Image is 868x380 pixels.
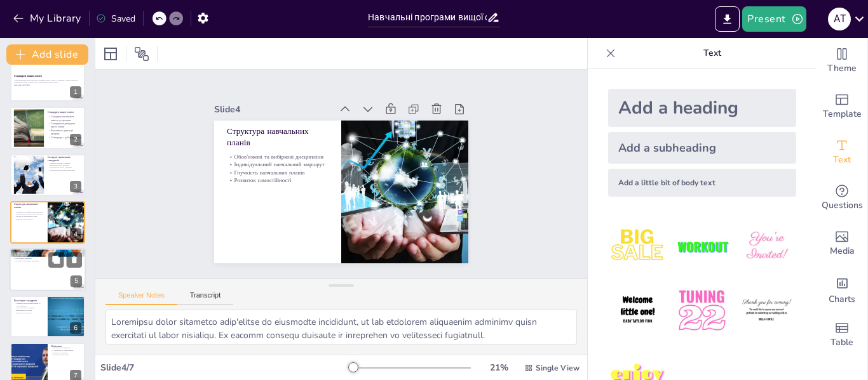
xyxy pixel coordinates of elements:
p: Доступність навчання [13,257,82,259]
p: Основні складові стандартів [48,162,81,164]
p: Важливість методів оцінювання [13,259,82,262]
div: 6 [70,322,81,334]
p: Залучення всіх учасників [14,307,44,310]
p: Гнучкість навчальних планів [14,215,44,218]
p: Розвиток суспільства [51,354,81,357]
textarea: Loremipsu dolor sitametco adip'elitse do eiusmodte incididunt, ut lab etdolorem aliquaenim admini... [105,310,577,344]
div: Add text boxes [817,129,867,175]
div: 2 [70,134,81,145]
div: Saved [96,13,135,25]
div: Add ready made slides [817,84,867,129]
button: Present [742,6,806,32]
div: Slide 4 / 7 [100,362,349,374]
div: https://cdn.sendsteps.com/images/logo/sendsteps_logo_white.pnghttps://cdn.sendsteps.com/images/lo... [10,107,85,148]
p: Структура навчальних планів [227,125,329,148]
p: Стандарти підвищують якість освіти [48,122,81,129]
img: 5.jpeg [672,281,731,340]
div: Add a heading [608,89,796,127]
span: Template [823,107,862,121]
p: Generated with [URL] [14,84,81,86]
p: Структура навчальних планів [14,202,44,209]
div: А Т [828,8,851,30]
button: А Т [828,6,851,32]
span: Questions [822,199,863,213]
p: Навчальні програми [13,250,82,254]
button: Duplicate Slide [48,252,64,267]
p: Співпраця між університетами та роботодавцями [14,302,44,306]
input: Insert title [368,8,487,27]
button: Add slide [6,44,88,65]
div: 4 [70,228,81,240]
p: Вплив на економіку [51,352,81,355]
img: 2.jpeg [672,217,731,276]
div: Change the overall theme [817,38,867,84]
p: Складові навчальних стандартів [48,155,81,162]
div: Add a subheading [608,132,796,164]
p: Стандарти визначають вимоги до програм [48,115,81,122]
img: 3.jpeg [737,217,796,276]
span: Position [134,46,149,62]
p: Розвиток самостійності [227,176,329,184]
div: Add charts and graphs [817,266,867,312]
img: 4.jpeg [608,281,667,340]
button: My Library [10,8,86,29]
p: Важливість адаптації програм [48,128,81,135]
div: Add a little bit of body text [608,169,796,197]
p: Text [621,38,804,69]
span: Charts [829,292,855,306]
p: Гнучкість навчальних планів [227,169,329,176]
div: 1 [70,86,81,98]
span: Table [831,336,853,350]
p: Співпраця з роботодавцями [48,135,81,139]
p: Індивідуальний навчальний маршрут [227,161,329,168]
p: Індивідуальний навчальний маршрут [14,213,44,216]
p: Гнучкість програм [13,255,82,258]
p: Обов'язкові та вибіркові дисципліни [14,211,44,213]
p: Висновок [51,344,81,348]
div: Add a table [817,312,867,358]
div: https://cdn.sendsteps.com/images/logo/sendsteps_logo_white.pnghttps://cdn.sendsteps.com/images/lo... [10,201,85,243]
p: Вплив на суспільство [14,311,44,314]
button: Speaker Notes [105,291,177,305]
img: 6.jpeg [737,281,796,340]
span: Single View [536,363,580,373]
button: Delete Slide [67,252,82,267]
button: Export to PowerPoint [715,6,740,32]
div: Get real-time input from your audience [817,175,867,221]
p: Ефективність системи [14,309,44,311]
div: Layout [100,44,121,64]
span: Media [830,244,855,258]
p: Обов'язкові та вибіркові дисципліни [227,153,329,161]
p: Визначення мети навчання [48,164,81,167]
p: Адаптація до потреб ринку [51,350,81,352]
p: Актуальність змісту дисциплін [48,166,81,169]
p: Розвиток самостійності [14,218,44,220]
div: Slide 4 [214,103,331,115]
div: Add images, graphics, shapes or video [817,221,867,266]
img: 1.jpeg [608,217,667,276]
p: Стандарти вищої освіти [48,110,81,114]
div: https://cdn.sendsteps.com/images/logo/sendsteps_logo_white.pnghttps://cdn.sendsteps.com/images/lo... [10,296,85,337]
div: 5 [71,275,82,287]
p: Об'єктивність методів оцінювання [48,169,81,171]
div: https://cdn.sendsteps.com/images/logo/sendsteps_logo_white.pnghttps://cdn.sendsteps.com/images/lo... [10,248,86,291]
div: 21 % [484,362,514,374]
span: Theme [827,62,857,75]
div: 3 [70,181,81,192]
div: https://cdn.sendsteps.com/images/logo/sendsteps_logo_white.pnghttps://cdn.sendsteps.com/images/lo... [10,154,85,196]
div: 1 [10,60,85,102]
p: Деталізація змісту дисциплін [13,252,82,255]
span: Text [833,153,851,167]
button: Transcript [177,291,234,305]
strong: Стандарти вищої освіти [14,75,42,78]
p: У цій презентації ми розглянемо стандарти вищої освіти, їх складові, а також структуру навчальних... [14,79,81,84]
p: Реалізація стандартів [14,299,44,303]
p: Важливість стандартів [51,347,81,350]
